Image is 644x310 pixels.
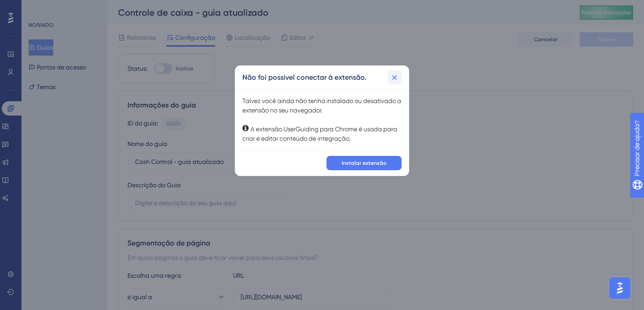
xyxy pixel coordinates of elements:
[606,275,633,301] iframe: Iniciador do Assistente de IA do UserGuiding
[342,160,386,166] font: Instalar extensão
[242,125,397,142] font: A extensão UserGuiding para Chrome é usada para criar e editar conteúdo de integração.
[242,73,366,82] font: Não foi possível conectar à extensão.
[21,4,77,11] font: Precisar de ajuda?
[242,97,401,114] font: Talvez você ainda não tenha instalado ou desativado a extensão no seu navegador.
